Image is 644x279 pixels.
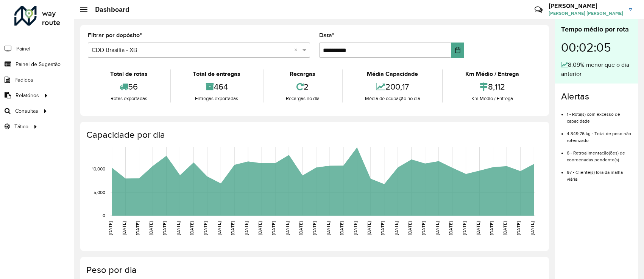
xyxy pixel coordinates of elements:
[366,221,371,235] text: [DATE]
[16,45,30,53] span: Painel
[345,69,441,79] div: Média Capacidade
[94,190,105,195] text: 5,000
[312,221,317,235] text: [DATE]
[271,221,276,235] text: [DATE]
[435,221,440,235] text: [DATE]
[148,221,153,235] text: [DATE]
[421,221,426,235] text: [DATE]
[445,69,540,79] div: Km Médio / Entrega
[339,221,344,235] text: [DATE]
[92,167,105,172] text: 10,000
[86,265,541,276] h4: Peso por dia
[203,221,208,235] text: [DATE]
[530,221,535,235] text: [DATE]
[257,221,262,235] text: [DATE]
[294,46,301,55] span: Clear all
[90,69,168,79] div: Total de rotas
[326,221,331,235] text: [DATE]
[561,60,632,79] div: 8,09% menor que o dia anterior
[15,107,38,115] span: Consultas
[530,2,547,18] a: Contato Rápido
[135,221,140,235] text: [DATE]
[353,221,358,235] text: [DATE]
[88,31,142,40] label: Filtrar por depósito
[162,221,167,235] text: [DATE]
[176,221,181,235] text: [DATE]
[319,31,334,40] label: Data
[265,95,340,102] div: Recargas no dia
[189,221,194,235] text: [DATE]
[16,60,61,68] span: Painel de Sugestão
[345,95,441,102] div: Média de ocupação no dia
[567,144,632,163] li: 6 - Retroalimentação(ões) de coordenadas pendente(s)
[567,105,632,125] li: 1 - Rota(s) com excesso de capacidade
[561,24,632,35] div: Tempo médio por rota
[265,69,340,79] div: Recargas
[448,221,453,235] text: [DATE]
[549,10,623,17] span: [PERSON_NAME] [PERSON_NAME]
[567,163,632,183] li: 97 - Cliente(s) fora da malha viária
[445,95,540,102] div: Km Médio / Entrega
[549,2,623,9] h3: [PERSON_NAME]
[561,35,632,60] div: 00:02:05
[502,221,507,235] text: [DATE]
[298,221,303,235] text: [DATE]
[103,213,105,218] text: 0
[230,221,235,235] text: [DATE]
[476,221,480,235] text: [DATE]
[90,95,168,102] div: Rotas exportadas
[345,79,441,95] div: 200,17
[462,221,467,235] text: [DATE]
[380,221,385,235] text: [DATE]
[16,91,39,99] span: Relatórios
[265,79,340,95] div: 2
[217,221,221,235] text: [DATE]
[407,221,412,235] text: [DATE]
[244,221,249,235] text: [DATE]
[173,95,261,102] div: Entregas exportadas
[489,221,494,235] text: [DATE]
[567,125,632,144] li: 4.349,76 kg - Total de peso não roteirizado
[516,221,521,235] text: [DATE]
[451,43,464,58] button: Choose Date
[285,221,290,235] text: [DATE]
[173,79,261,95] div: 464
[90,79,168,95] div: 56
[108,221,113,235] text: [DATE]
[14,123,28,131] span: Tático
[86,129,541,140] h4: Capacidade por dia
[561,91,632,102] h4: Alertas
[445,79,540,95] div: 8,112
[87,5,129,14] h2: Dashboard
[173,69,261,79] div: Total de entregas
[394,221,399,235] text: [DATE]
[14,76,33,84] span: Pedidos
[122,221,126,235] text: [DATE]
